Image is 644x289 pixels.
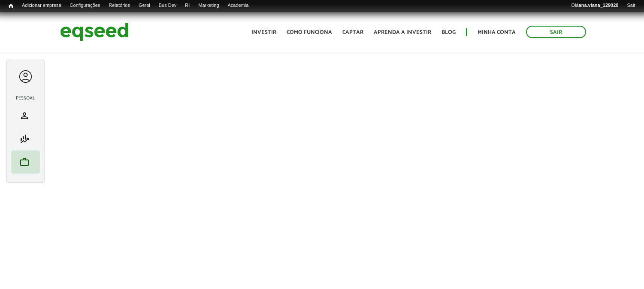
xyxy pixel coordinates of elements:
strong: ana.viana_129020 [579,3,619,8]
a: Expandir menu [18,69,33,84]
a: Captar [342,30,363,35]
a: Bus Dev [154,2,181,9]
a: Marketing [194,2,223,9]
h2: Pessoal [11,96,40,101]
span: Início [9,3,13,9]
a: Oláana.viana_129020 [567,2,623,9]
a: Blog [441,30,456,35]
span: work [19,157,30,167]
a: work [13,157,38,167]
a: Como funciona [287,30,332,35]
a: Minha conta [478,30,516,35]
span: person [19,111,30,121]
a: Sair [526,26,586,38]
a: Relatórios [104,2,134,9]
a: Configurações [66,2,105,9]
img: EqSeed [60,21,129,43]
a: Geral [134,2,154,9]
li: Meu perfil [11,104,40,127]
a: Aprenda a investir [374,30,431,35]
a: Início [4,2,18,10]
li: Minha simulação [11,127,40,151]
a: Academia [224,2,253,9]
a: finance_mode [13,134,38,144]
span: finance_mode [19,134,30,144]
a: Adicionar empresa [18,2,66,9]
li: Meu portfólio [11,151,40,174]
a: person [13,111,38,121]
a: RI [181,2,194,9]
a: Investir [251,30,276,35]
a: Sair [623,2,640,9]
